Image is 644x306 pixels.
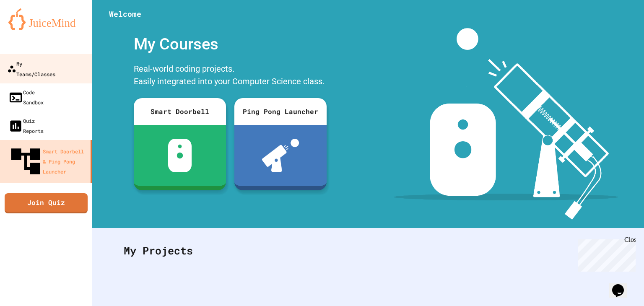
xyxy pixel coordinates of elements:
img: banner-image-my-projects.png [394,28,618,220]
div: Code Sandbox [8,87,44,107]
img: ppl-with-ball.png [262,139,299,172]
img: logo-orange.svg [8,8,84,30]
div: Quiz Reports [8,116,44,136]
div: Chat with us now!Close [3,3,58,53]
iframe: chat widget [609,272,636,298]
iframe: chat widget [574,236,636,272]
div: Smart Doorbell [134,98,226,125]
div: My Projects [115,234,621,267]
div: My Courses [130,28,331,60]
a: Join Quiz [5,193,88,213]
div: Real-world coding projects. Easily integrated into your Computer Science class. [130,60,331,92]
div: Smart Doorbell & Ping Pong Launcher [8,144,87,179]
div: Ping Pong Launcher [234,98,327,125]
img: sdb-white.svg [168,139,192,172]
div: My Teams/Classes [7,58,55,79]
